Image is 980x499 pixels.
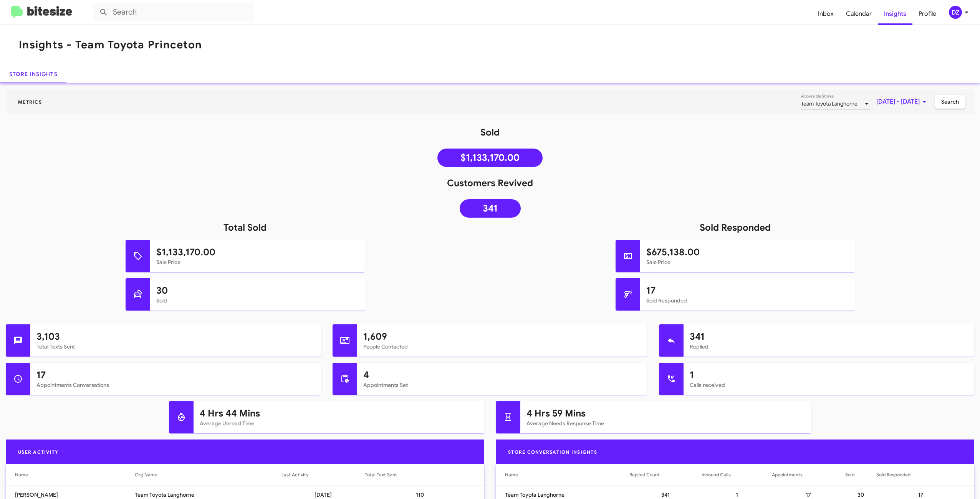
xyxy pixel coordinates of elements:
[801,100,857,107] span: Team Toyota Langhorne
[941,95,959,109] span: Search
[363,381,642,389] mat-card-subtitle: Appointments Set
[646,246,849,258] h1: $675,138.00
[912,3,942,25] a: Profile
[629,471,702,479] div: Replied Count
[460,154,520,162] span: $1,133,170.00
[363,343,642,350] mat-card-subtitle: People Contacted
[942,6,972,19] button: DZ
[156,246,359,258] h1: $1,133,170.00
[12,449,65,455] span: User Activity
[876,95,929,109] span: [DATE] - [DATE]
[135,471,281,479] div: Org Name
[646,297,849,304] mat-card-subtitle: Sold Responded
[363,330,642,343] h1: 1,609
[505,471,518,479] div: Name
[702,471,731,479] div: Inbound Calls
[690,343,968,350] mat-card-subtitle: Replied
[812,3,840,25] a: Inbox
[36,343,315,350] mat-card-subtitle: Total Texts Sent
[365,471,475,479] div: Total Text Sent
[702,471,772,479] div: Inbound Calls
[93,3,254,21] input: Search
[690,330,968,343] h1: 341
[690,381,968,389] mat-card-subtitle: Calls received
[772,471,845,479] div: Appointments
[845,471,854,479] div: Sold
[878,3,912,25] a: Insights
[870,95,935,109] button: [DATE] - [DATE]
[502,449,603,455] span: Store Conversation Insights
[36,330,315,343] h1: 3,103
[876,471,965,479] div: Sold Responded
[15,471,135,479] div: Name
[12,99,48,105] span: Metrics
[363,369,642,381] h1: 4
[526,407,805,420] h1: 4 Hrs 59 Mins
[135,471,157,479] div: Org Name
[281,471,365,479] div: Last Activity
[935,95,965,109] button: Search
[876,471,910,479] div: Sold Responded
[840,3,878,25] a: Calendar
[690,369,968,381] h1: 1
[156,297,359,304] mat-card-subtitle: Sold
[772,471,803,479] div: Appointments
[36,381,315,389] mat-card-subtitle: Appointments Conversations
[646,284,849,297] h1: 17
[629,471,660,479] div: Replied Count
[36,369,315,381] h1: 17
[156,284,359,297] h1: 30
[949,6,962,19] div: DZ
[526,420,805,427] mat-card-subtitle: Average Needs Response Time
[281,471,308,479] div: Last Activity
[490,221,980,234] h1: Sold Responded
[845,471,877,479] div: Sold
[646,258,849,266] mat-card-subtitle: Sale Price
[483,205,498,212] span: 341
[200,420,478,427] mat-card-subtitle: Average Unread Time
[156,258,359,266] mat-card-subtitle: Sale Price
[365,471,397,479] div: Total Text Sent
[200,407,478,420] h1: 4 Hrs 44 Mins
[505,471,629,479] div: Name
[19,39,202,51] h1: Insights - Team Toyota Princeton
